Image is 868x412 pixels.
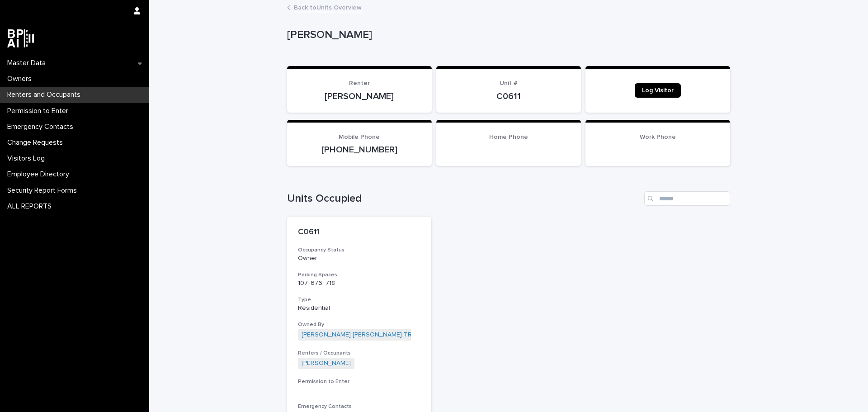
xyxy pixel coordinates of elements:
a: [PERSON_NAME] [302,360,351,367]
h3: Type [298,296,420,303]
p: 107, 676, 718 [298,279,420,287]
a: [PHONE_NUMBER] [321,145,397,154]
span: Log Visitor [642,87,674,94]
h1: Units Occupied [287,192,641,205]
p: Permission to Enter [4,107,75,115]
p: - [298,386,420,394]
p: Renters and Occupants [4,90,88,99]
p: Visitors Log [4,154,52,163]
a: [PERSON_NAME] [PERSON_NAME] TRS [302,331,416,339]
span: Work Phone [640,134,676,140]
h3: Emergency Contacts [298,403,420,410]
h3: Owned By [298,321,420,328]
p: [PERSON_NAME] [298,91,421,102]
a: Back toUnits Overview [294,2,362,12]
span: Home Phone [489,134,528,140]
span: Mobile Phone [339,134,380,140]
h3: Occupancy Status [298,246,420,254]
p: Owners [4,75,39,83]
p: C0611 [447,91,570,102]
p: Security Report Forms [4,186,84,195]
p: Employee Directory [4,170,76,179]
p: Master Data [4,59,53,67]
p: Residential [298,304,420,312]
img: dwgmcNfxSF6WIOOXiGgu [7,29,34,47]
h3: Permission to Enter [298,378,420,385]
p: Owner [298,255,420,262]
input: Search [644,191,730,206]
p: C0611 [298,227,420,237]
a: Log Visitor [635,83,681,98]
span: Unit # [500,80,518,86]
p: Change Requests [4,138,70,147]
h3: Parking Spaces [298,271,420,279]
p: [PERSON_NAME] [287,28,726,42]
span: Renter [349,80,370,86]
h3: Renters / Occupants [298,350,420,357]
p: Emergency Contacts [4,123,80,131]
p: ALL REPORTS [4,202,59,211]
